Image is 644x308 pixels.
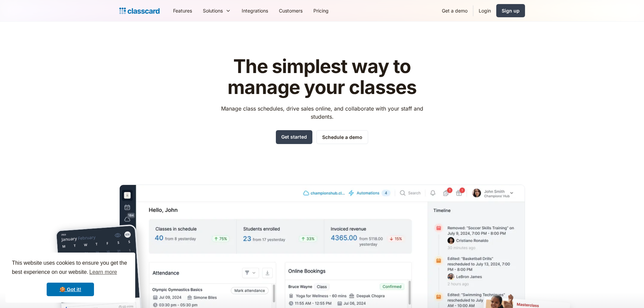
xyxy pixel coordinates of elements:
a: Customers [273,3,308,18]
a: dismiss cookie message [47,283,94,296]
a: Get started [276,130,312,144]
h1: The simplest way to manage your classes [215,56,429,98]
p: Manage class schedules, drive sales online, and collaborate with your staff and students. [215,104,429,121]
a: Login [473,3,496,18]
div: Solutions [203,7,223,14]
a: Get a demo [436,3,473,18]
a: Integrations [236,3,273,18]
div: Sign up [502,7,520,14]
a: Pricing [308,3,334,18]
a: learn more about cookies [88,267,118,277]
a: Features [168,3,197,18]
div: cookieconsent [5,253,135,303]
a: home [119,6,160,16]
a: Sign up [496,4,525,17]
div: Solutions [197,3,236,18]
span: This website uses cookies to ensure you get the best experience on our website. [12,259,129,277]
a: Schedule a demo [316,130,368,144]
